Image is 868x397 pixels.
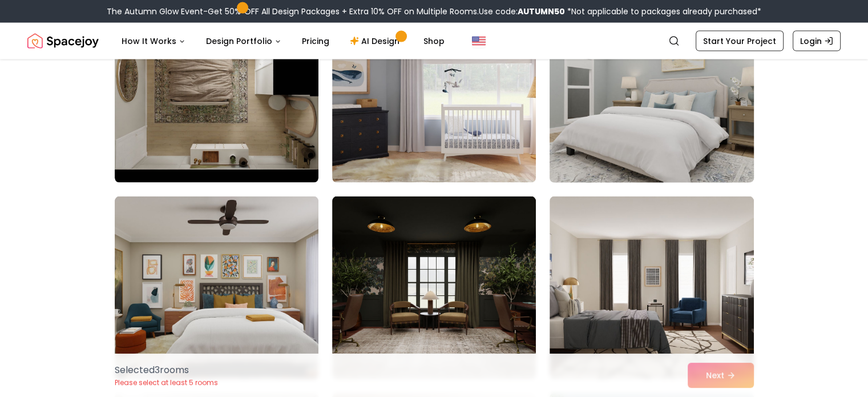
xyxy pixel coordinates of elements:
[565,6,761,17] span: *Not applicable to packages already purchased*
[293,30,338,53] a: Pricing
[550,197,753,379] img: Room room-42
[107,6,761,17] div: The Autumn Glow Event-Get 50% OFF All Design Packages + Extra 10% OFF on Multiple Rooms.
[115,378,218,387] p: Please select at least 5 rooms
[112,30,454,53] nav: Main
[27,30,99,53] img: Spacejoy Logo
[112,30,195,53] button: How It Works
[115,197,318,379] img: Room room-40
[472,34,486,48] img: United States
[115,363,218,377] p: Selected 3 room s
[332,197,536,379] img: Room room-41
[518,6,565,17] b: AUTUMN50
[696,31,784,51] a: Start Your Project
[479,6,565,17] span: Use code:
[793,31,841,51] a: Login
[197,30,290,53] button: Design Portfolio
[27,23,841,59] nav: Global
[414,30,454,53] a: Shop
[27,30,99,53] a: Spacejoy
[341,30,412,53] a: AI Design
